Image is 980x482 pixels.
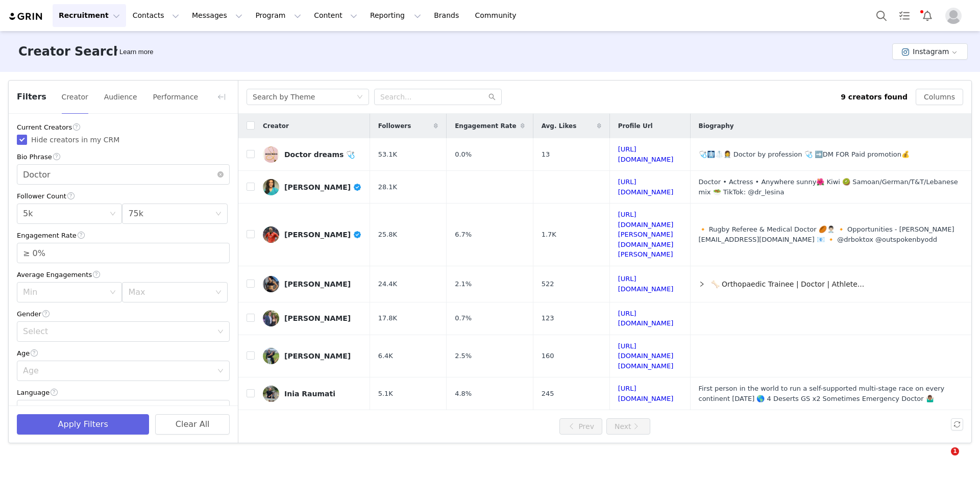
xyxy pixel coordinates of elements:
span: 1 [951,447,959,455]
a: [URL][DOMAIN_NAME] [618,275,674,293]
div: 75k [128,204,143,223]
i: icon: close-circle [217,171,224,177]
a: [URL][DOMAIN_NAME] [618,145,674,163]
div: Tooltip anchor [117,47,155,57]
a: [PERSON_NAME] [263,310,362,326]
img: grin logo [8,12,44,21]
div: [PERSON_NAME] [284,231,362,239]
button: Instagram [892,43,968,60]
div: Engagement Rate [17,230,230,241]
img: v2 [263,179,279,195]
button: Reporting [364,4,427,27]
input: Enter keyword [17,164,230,185]
span: 522 [542,279,554,289]
button: Notifications [916,4,939,27]
button: Content [308,4,363,27]
span: 5.1K [378,389,393,399]
img: v2 [263,226,279,243]
span: First person in the world to run a self-supported multi-stage race on every continent [DATE] 🌎 4 ... [699,385,945,402]
i: icon: down [217,328,224,336]
a: [PERSON_NAME] [263,276,362,292]
input: Search... [374,89,502,105]
button: Performance [152,89,199,105]
span: 0.7% [455,313,472,323]
div: Language [23,405,212,415]
button: Columns [916,89,963,105]
span: Profile Url [618,121,653,131]
span: 25.8K [378,230,397,240]
span: 160 [542,351,554,361]
button: Profile [939,8,972,24]
a: [PERSON_NAME] [263,348,362,364]
a: Tasks [893,4,916,27]
div: Min [23,287,105,297]
i: icon: down [217,368,224,375]
span: 6.7% [455,230,472,240]
span: 28.1K [378,182,397,192]
a: Brands [428,4,468,27]
div: [PERSON_NAME] [284,183,362,191]
div: Language [17,387,230,398]
i: icon: down [110,289,116,296]
span: 0.0% [455,149,472,160]
span: Filters [17,91,46,103]
button: Apply Filters [17,414,149,435]
span: 53.1K [378,149,397,160]
a: [URL][DOMAIN_NAME] [618,385,674,402]
button: Program [249,4,307,27]
div: Age [17,348,230,359]
button: Recruitment [53,4,126,27]
button: Next [606,418,650,435]
button: Creator [61,89,89,105]
span: Biography [699,121,734,131]
div: [PERSON_NAME] [284,280,351,288]
input: Engagement Rate [17,243,229,263]
a: Doctor dreams 🩺 [263,146,362,163]
span: 245 [542,389,554,399]
div: Gender [17,309,230,319]
img: v2 [263,386,279,402]
img: v2 [263,348,279,364]
div: Bio Phrase [17,151,230,162]
a: [PERSON_NAME] [263,226,362,243]
img: v2 [263,310,279,326]
button: Messages [186,4,249,27]
div: 9 creators found [841,92,908,103]
i: icon: search [488,93,496,100]
div: icon: right🦴 Orthopaedic Trainee | Doctor | Athlete... [691,272,960,296]
img: v2 [263,276,279,292]
span: 13 [542,149,550,160]
i: icon: down [215,289,222,296]
span: 2.5% [455,351,472,361]
span: 123 [542,313,554,323]
div: [PERSON_NAME] [284,314,351,322]
span: Creator [263,121,289,131]
iframe: Intercom live chat [930,447,954,472]
div: [PERSON_NAME] [284,352,351,360]
div: Follower Count [17,191,230,201]
a: Inia Raumati [263,386,362,402]
span: 🩺🩻🥼👩‍⚕️ Doctor by profession 🩺 ➡️DM FOR Paid promotion💰 [699,150,910,158]
button: Audience [104,89,138,105]
div: Max [128,287,210,297]
button: Prev [559,418,602,435]
button: Search [870,4,893,27]
div: Search by Theme [253,89,315,105]
a: [URL][DOMAIN_NAME] [618,178,674,196]
div: Select [23,326,212,337]
h3: Creator Search [18,42,122,61]
span: Engagement Rate [455,121,516,131]
a: [URL][DOMAIN_NAME][DOMAIN_NAME] [618,342,674,370]
span: 17.8K [378,313,397,323]
a: [URL][DOMAIN_NAME] [618,310,674,327]
span: Followers [378,121,411,131]
i: icon: down [357,94,363,101]
a: [URL][DOMAIN_NAME][PERSON_NAME][DOMAIN_NAME][PERSON_NAME] [618,211,674,258]
span: Hide creators in my CRM [27,136,124,144]
span: Doctor • Actress • Anywhere sunny🌺 Kiwi 🥝 Samoan/German/T&T/Lebanese mix 🥗 TikTok: @dr_lesina [699,178,958,196]
div: Average Engagements [17,269,230,280]
div: 5k [23,204,33,223]
span: 🔸 Rugby Referee & Medical Doctor 🏉👨🏻‍⚕️ 🔸 Opportunities - [PERSON_NAME][EMAIL_ADDRESS][DOMAIN_NAM... [699,225,954,243]
img: placeholder-profile.jpg [945,8,962,24]
i: icon: right [699,281,705,287]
